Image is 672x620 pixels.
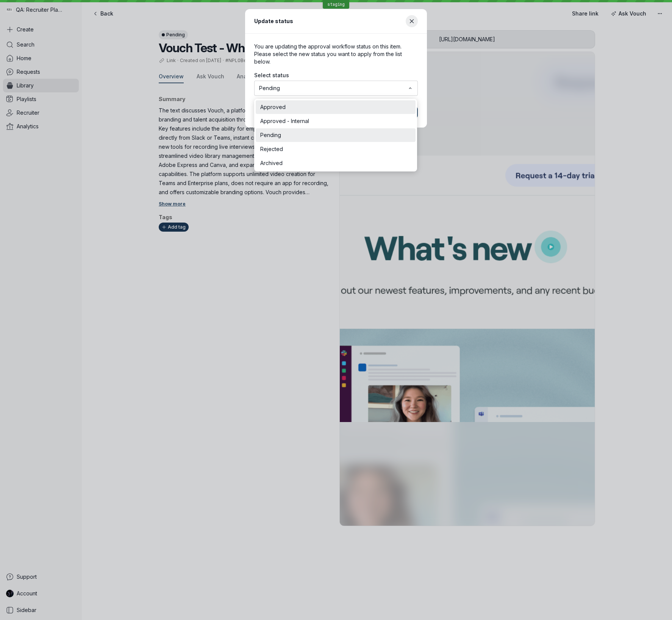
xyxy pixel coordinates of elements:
span: Select status [254,72,289,79]
button: Approved - Internal [256,114,416,128]
button: Archived [256,156,416,170]
h1: Update status [254,17,293,25]
div: Pending [254,99,417,171]
span: Rejected [260,145,411,153]
span: Pending [259,84,406,92]
span: Pending [260,131,411,139]
span: Approved - Internal [260,117,411,125]
button: Pending [256,128,416,142]
button: Close modal [406,15,418,27]
span: Approved [260,103,411,111]
p: You are updating the approval workflow status on this item. Please select the new status you want... [254,43,418,65]
button: Approved [256,100,416,114]
span: Archived [260,159,411,167]
button: Rejected [256,142,416,156]
button: Pending [254,81,418,96]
